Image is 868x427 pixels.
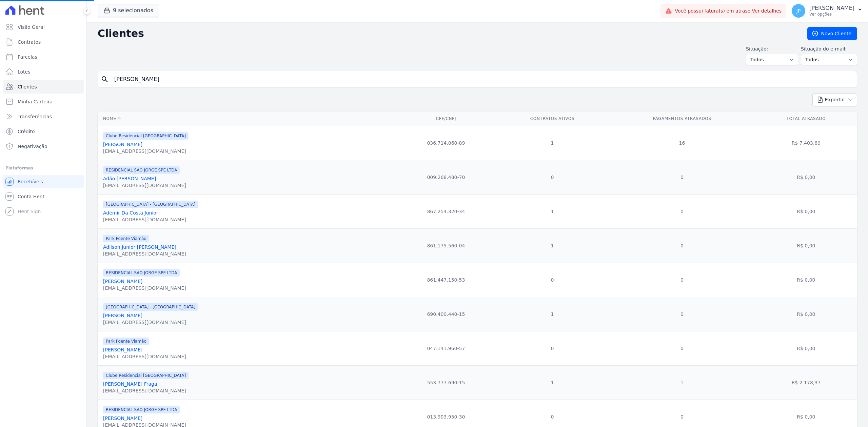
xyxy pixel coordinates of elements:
h2: Clientes [98,27,796,40]
span: RESIDENCIAL SAO JORGE SPE LTDA [103,406,180,413]
td: 0 [609,297,755,331]
span: Transferências [18,113,52,120]
span: [GEOGRAPHIC_DATA] - [GEOGRAPHIC_DATA] [103,201,198,208]
td: 047.141.960-57 [396,331,496,365]
td: 861.447.150-53 [396,263,496,297]
a: [PERSON_NAME] Fraga [103,381,157,387]
div: [EMAIL_ADDRESS][DOMAIN_NAME] [103,387,189,394]
span: Conta Hent [18,193,44,200]
td: R$ 7.403,89 [755,126,857,160]
a: Crédito [3,125,84,138]
span: Park Poente Viamão [103,338,149,345]
td: 1 [496,126,609,160]
td: 0 [609,160,755,194]
td: R$ 0,00 [755,297,857,331]
span: Crédito [18,128,35,135]
span: RESIDENCIAL SAO JORGE SPE LTDA [103,166,180,174]
div: [EMAIL_ADDRESS][DOMAIN_NAME] [103,148,189,155]
p: Ver opções [809,12,854,17]
td: R$ 0,00 [755,331,857,365]
label: Situação do e-mail: [801,45,857,53]
span: Lotes [18,68,31,75]
span: Negativação [18,143,47,150]
div: [EMAIL_ADDRESS][DOMAIN_NAME] [103,285,186,291]
a: [PERSON_NAME] [103,142,142,147]
button: 9 selecionados [98,4,159,17]
span: Park Poente Viamão [103,235,149,242]
div: [EMAIL_ADDRESS][DOMAIN_NAME] [103,353,186,360]
button: Exportar [812,93,857,106]
a: [PERSON_NAME] [103,279,142,284]
span: Clube Residencial [GEOGRAPHIC_DATA] [103,372,189,379]
div: [EMAIL_ADDRESS][DOMAIN_NAME] [103,250,186,257]
td: 0 [609,331,755,365]
div: [EMAIL_ADDRESS][DOMAIN_NAME] [103,182,186,189]
td: 1 [609,365,755,400]
a: Recebíveis [3,175,84,188]
a: Transferências [3,110,84,123]
div: [EMAIL_ADDRESS][DOMAIN_NAME] [103,319,198,326]
a: Ver detalhes [752,8,782,14]
a: Adão [PERSON_NAME] [103,176,156,181]
td: 861.175.560-04 [396,228,496,263]
span: Parcelas [18,54,37,60]
td: 0 [609,194,755,228]
p: [PERSON_NAME] [809,5,854,12]
td: 0 [609,263,755,297]
td: R$ 0,00 [755,194,857,228]
td: 009.268.480-70 [396,160,496,194]
button: JP [PERSON_NAME] Ver opções [786,1,868,20]
a: Novo Cliente [807,27,857,40]
a: Conta Hent [3,190,84,203]
td: 690.400.440-15 [396,297,496,331]
a: Adilson Junior [PERSON_NAME] [103,244,176,250]
span: Minha Carteira [18,98,53,105]
th: Pagamentos Atrasados [609,112,755,126]
td: R$ 2.178,37 [755,365,857,400]
a: Lotes [3,65,84,79]
td: 0 [496,331,609,365]
span: JP [796,8,801,13]
td: 1 [496,365,609,400]
th: Contratos Ativos [496,112,609,126]
span: Clientes [18,83,37,90]
a: [PERSON_NAME] [103,415,142,421]
span: Contratos [18,39,41,45]
td: 1 [496,297,609,331]
th: CPF/CNPJ [396,112,496,126]
td: R$ 0,00 [755,263,857,297]
span: RESIDENCIAL SAO JORGE SPE LTDA [103,269,180,277]
th: Total Atrasado [755,112,857,126]
td: 0 [496,160,609,194]
span: Recebíveis [18,178,43,185]
a: [PERSON_NAME] [103,347,142,352]
td: R$ 0,00 [755,228,857,263]
td: 16 [609,126,755,160]
td: 0 [609,228,755,263]
th: Nome [98,112,396,126]
span: Visão Geral [18,24,45,30]
span: [GEOGRAPHIC_DATA] - [GEOGRAPHIC_DATA] [103,303,198,311]
td: 036.714.060-89 [396,126,496,160]
a: Parcelas [3,50,84,64]
td: 0 [496,263,609,297]
td: 553.777.690-15 [396,365,496,400]
td: 1 [496,194,609,228]
a: Contratos [3,35,84,49]
td: 867.254.320-34 [396,194,496,228]
input: Buscar por nome, CPF ou e-mail [110,73,854,86]
a: Minha Carteira [3,95,84,108]
span: Clube Residencial [GEOGRAPHIC_DATA] [103,132,189,140]
a: [PERSON_NAME] [103,313,142,318]
div: [EMAIL_ADDRESS][DOMAIN_NAME] [103,216,198,223]
a: Negativação [3,140,84,153]
a: Ademir Da Costa Junior [103,210,158,216]
i: search [101,75,109,83]
a: Visão Geral [3,20,84,34]
td: R$ 0,00 [755,160,857,194]
a: Clientes [3,80,84,94]
div: Plataformas [5,164,81,172]
span: Você possui fatura(s) em atraso. [675,7,782,15]
label: Situação: [746,45,798,53]
td: 1 [496,228,609,263]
